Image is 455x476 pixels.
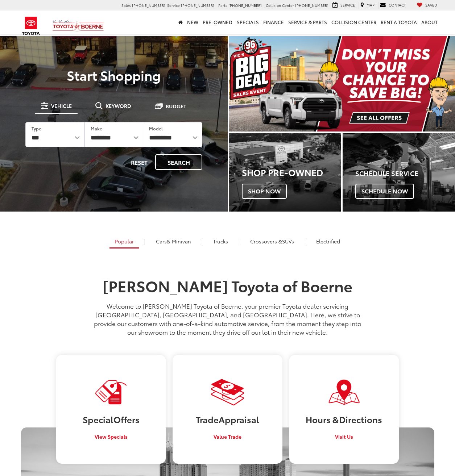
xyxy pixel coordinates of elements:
[295,414,393,424] h3: Hours & Directions
[214,433,241,440] span: Value Trade
[62,414,160,424] h3: Special Offers
[149,125,163,131] label: Model
[311,235,346,247] a: Electrified
[245,235,299,247] a: SUVs
[261,11,286,34] a: Finance
[378,2,408,9] a: Contact
[208,235,233,247] a: Trucks
[425,2,437,8] span: Saved
[237,238,241,245] li: |
[303,238,307,245] li: |
[266,3,294,8] span: Collision Center
[173,355,282,463] a: TradeAppraisal Value Trade
[289,355,399,463] a: Hours &Directions Visit Us
[178,414,277,424] h3: Trade Appraisal
[327,379,361,406] img: Visit Our Dealership
[335,433,353,440] span: Visit Us
[250,238,282,245] span: Crossovers &
[155,154,202,170] button: Search
[286,11,329,34] a: Service & Parts: Opens in a new tab
[166,104,186,109] span: Budget
[329,11,379,34] a: Collision Center
[52,20,104,32] img: Vic Vaughan Toyota of Boerne
[92,301,364,336] p: Welcome to [PERSON_NAME] Toyota of Boerne, your premier Toyota dealer servicing [GEOGRAPHIC_DATA]...
[150,235,197,247] a: Cars
[17,14,45,38] img: Toyota
[218,3,227,8] span: Parts
[343,133,455,212] a: Schedule Service Schedule Now
[181,3,214,8] span: [PHONE_NUMBER]
[367,2,375,8] span: Map
[106,103,131,108] span: Keyword
[200,238,204,245] li: |
[242,167,342,177] h3: Shop Pre-Owned
[92,277,364,294] h1: [PERSON_NAME] Toyota of Boerne
[176,11,185,34] a: Home
[15,68,212,82] p: Start Shopping
[389,2,406,8] span: Contact
[211,379,244,406] img: Visit Our Dealership
[94,379,128,406] img: Visit Our Dealership
[167,238,191,245] span: & Minivan
[379,11,419,34] a: Rent a Toyota
[228,3,262,8] span: [PHONE_NUMBER]
[142,238,147,245] li: |
[56,355,166,463] a: SpecialOffers View Specials
[229,133,342,212] div: Toyota
[415,2,439,9] a: My Saved Vehicles
[32,125,41,131] label: Type
[359,2,376,9] a: Map
[355,184,414,199] span: Schedule Now
[235,11,261,34] a: Specials
[95,433,128,440] span: View Specials
[132,3,165,8] span: [PHONE_NUMBER]
[242,184,287,199] span: Shop Now
[340,2,355,8] span: Service
[295,3,328,8] span: [PHONE_NUMBER]
[167,3,180,8] span: Service
[51,103,72,108] span: Vehicle
[185,11,200,34] a: New
[343,133,455,212] div: Toyota
[331,2,357,9] a: Service
[229,133,342,212] a: Shop Pre-Owned Shop Now
[121,3,131,8] span: Sales
[125,154,154,170] button: Reset
[355,170,455,177] h4: Schedule Service
[200,11,235,34] a: Pre-Owned
[419,11,440,34] a: About
[91,125,102,131] label: Make
[109,235,139,249] a: Popular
